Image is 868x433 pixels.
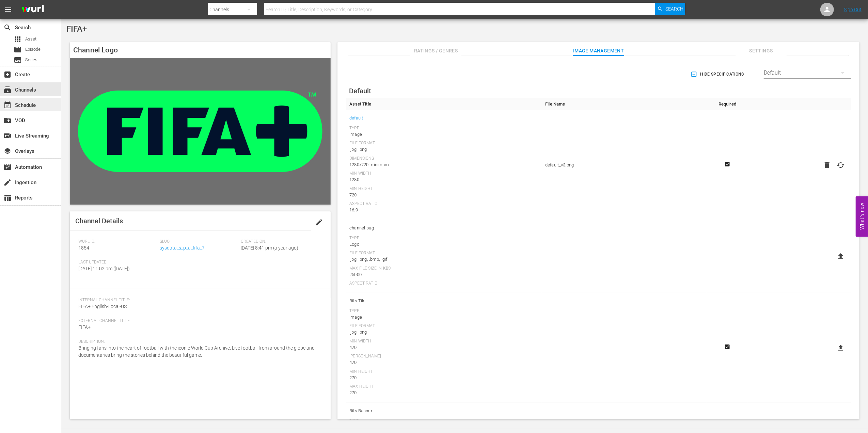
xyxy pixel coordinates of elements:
[542,110,707,220] td: default_v3.png
[573,47,624,55] span: Image Management
[3,194,12,202] span: Reports
[764,63,851,82] div: Default
[241,239,319,244] span: Created On:
[349,418,538,424] div: Type
[349,329,538,336] div: .jpg, .png
[689,65,747,84] button: Hide Specifications
[349,161,538,168] div: 1280x720 minimum
[78,239,156,244] span: Wurl ID:
[25,57,37,63] span: Series
[349,314,538,321] div: Image
[349,266,538,271] div: Max File Size In Kbs
[78,245,89,251] span: 1854
[723,344,731,350] svg: Required
[349,207,538,213] div: 16:9
[349,339,538,344] div: Min Width
[349,384,538,389] div: Max Height
[349,131,538,138] div: Image
[3,116,12,125] span: VOD
[844,7,862,12] a: Sign Out
[349,126,538,131] div: Type
[160,239,238,244] span: Slug:
[315,218,323,226] span: edit
[160,245,205,251] a: sysdata_s_p_a_fifa_7
[723,161,731,167] svg: Required
[241,245,299,251] span: [DATE] 8:41 pm (a year ago)
[349,308,538,314] div: Type
[349,271,538,278] div: 25000
[3,86,12,94] span: subscriptions
[14,56,22,64] span: Series
[78,298,319,303] span: Internal Channel Title:
[349,236,538,241] div: Type
[78,318,319,324] span: External Channel Title:
[3,163,12,171] span: Automation
[78,260,156,265] span: Last Updated:
[349,251,538,256] div: File Format
[16,2,49,18] img: ans4CAIJ8jUAAAAAAAAAAAAAAAAAAAAAAAAgQb4GAAAAAAAAAAAAAAAAAAAAAAAAJMjXAAAAAAAAAAAAAAAAAAAAAAAAgAT5G...
[349,354,538,359] div: [PERSON_NAME]
[78,266,130,271] span: [DATE] 11:02 pm ([DATE])
[542,98,707,110] th: File Name
[78,339,319,344] span: Description:
[349,323,538,329] div: File Format
[349,224,538,232] span: channel-bug
[349,192,538,198] div: 720
[311,214,327,230] button: edit
[349,359,538,366] div: 470
[349,186,538,192] div: Min Height
[349,374,538,381] div: 270
[3,70,12,79] span: Create
[349,406,538,415] span: Bits Banner
[75,217,123,225] span: Channel Details
[3,178,12,187] span: Ingestion
[78,304,127,309] span: FIFA+ English-Local-US
[349,114,363,123] a: default
[4,5,12,14] span: menu
[349,156,538,161] div: Dimensions
[349,281,538,286] div: Aspect Ratio
[14,35,22,43] span: Asset
[66,24,87,34] span: FIFA+
[655,3,685,15] button: Search
[346,98,542,110] th: Asset Title
[78,324,91,330] span: FIFA+
[349,241,538,248] div: Logo
[349,256,538,263] div: .jpg, .png, .bmp, .gif
[3,23,12,32] span: Search
[410,47,461,55] span: Ratings / Genres
[349,87,371,95] span: Default
[349,171,538,176] div: Min Width
[856,196,868,237] button: Open Feedback Widget
[70,42,331,58] h4: Channel Logo
[349,141,538,146] div: File Format
[25,46,41,53] span: Episode
[70,58,331,205] img: FIFA+
[78,345,315,358] span: Bringing fans into the heart of football with the iconic World Cup Archive, Live football from ar...
[349,344,538,351] div: 470
[349,296,538,305] span: Bits Tile
[736,47,787,55] span: Settings
[349,146,538,153] div: .jpg, .png
[665,3,683,15] span: Search
[25,36,36,43] span: Asset
[349,201,538,207] div: Aspect Ratio
[349,369,538,374] div: Min Height
[3,147,12,155] span: Overlays
[3,132,12,140] span: Live Streaming
[349,389,538,396] div: 270
[3,101,12,109] span: Schedule
[349,176,538,183] div: 1280
[14,46,22,54] span: Episode
[692,71,744,78] span: Hide Specifications
[707,98,748,110] th: Required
